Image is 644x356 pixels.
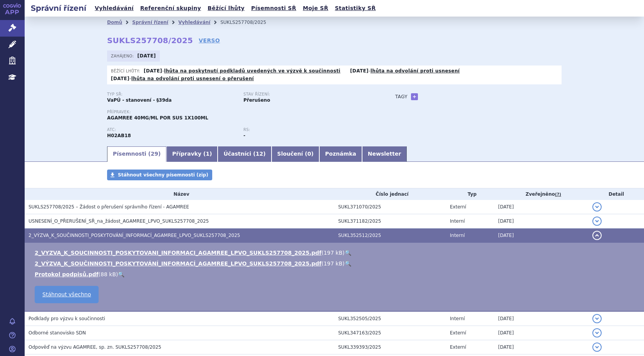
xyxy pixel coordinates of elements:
a: Stáhnout všechno [35,286,99,303]
th: Název [25,188,334,200]
a: Účastníci (12) [218,146,271,162]
td: [DATE] [494,326,589,340]
abbr: (?) [555,192,561,197]
button: detail [592,314,602,323]
span: 197 kB [324,260,342,267]
th: Číslo jednací [334,188,446,200]
p: - [111,76,254,82]
p: Přípravek: [107,110,380,114]
td: [DATE] [494,214,589,228]
a: Protokol podpisů.pdf [35,271,99,277]
span: Odpověď na výzvu AGAMREE, sp. zn. SUKLS257708/2025 [29,344,161,350]
p: Typ SŘ: [107,92,236,97]
td: [DATE] [494,340,589,354]
strong: Přerušeno [243,97,270,103]
a: + [411,93,418,100]
strong: VaPÚ - stanovení - §39da [107,97,172,103]
span: SUKLS257708/2025 – Žádost o přerušení správního řízení - AGAMREE [29,204,189,210]
span: Externí [450,330,466,336]
strong: [DATE] [144,68,162,74]
span: 197 kB [324,250,342,256]
a: VERSO [199,37,220,44]
p: - [350,68,460,74]
strong: VAMOROLON [107,133,131,138]
button: detail [592,231,602,240]
button: detail [592,343,602,352]
a: Správní řízení [132,20,168,25]
a: 2_VYZVA_K_SOUCINNOSTI_POSKYTOVANI_INFORMACI_AGAMREE_LPVO_SUKLS257708_2025.pdf [35,250,322,256]
span: 1 [206,151,210,157]
span: Odborné stanovisko SDN [29,330,86,336]
button: detail [592,202,602,212]
span: Stáhnout všechny písemnosti (zip) [118,172,208,178]
p: RS: [243,128,372,132]
span: Externí [450,204,466,210]
a: Sloučení (0) [272,146,319,162]
li: SUKLS257708/2025 [220,17,276,28]
button: detail [592,328,602,338]
a: lhůta na poskytnutí podkladů uvedených ve výzvě k součinnosti [164,68,340,74]
span: Interní [450,316,465,321]
span: Interní [450,218,465,224]
span: Externí [450,344,466,350]
span: USNESENÍ_O_PŘERUŠENÍ_SŘ_na_žádost_AGAMREE_LPVO_SUKLS257708_2025 [29,218,209,224]
span: AGAMREE 40MG/ML POR SUS 1X100ML [107,115,208,121]
a: Poznámka [319,146,362,162]
a: 🔍 [118,271,124,277]
span: Běžící lhůty: [111,68,142,74]
a: Přípravky (1) [166,146,218,162]
strong: [DATE] [111,76,129,81]
th: Detail [589,188,644,200]
td: SUKL347163/2025 [334,326,446,340]
button: detail [592,217,602,226]
a: lhůta na odvolání proti usnesení o přerušení [131,76,254,81]
li: ( ) [35,260,636,267]
td: [DATE] [494,200,589,214]
a: Statistiky SŘ [332,3,378,13]
th: Typ [446,188,494,200]
span: Podklady pro výzvu k součinnosti [29,316,105,321]
a: Písemnosti (29) [107,146,166,162]
td: SUKL352512/2025 [334,228,446,243]
th: Zveřejněno [494,188,589,200]
a: lhůta na odvolání proti usnesení [371,68,460,74]
a: 2_VÝZVA_K_SOUČINNOSTI_POSKYTOVÁNÍ_INFORMACÍ_AGAMREE_LPVO_SUKLS257708_2025.pdf [35,260,322,267]
strong: SUKLS257708/2025 [107,36,193,45]
a: Běžící lhůty [205,3,247,13]
td: SUKL352505/2025 [334,311,446,326]
span: Interní [450,233,465,238]
a: Moje SŘ [300,3,330,13]
h2: Správní řízení [25,3,92,13]
strong: - [243,133,245,138]
strong: [DATE] [350,68,369,74]
span: 88 kB [101,271,116,277]
td: SUKL339393/2025 [334,340,446,354]
td: [DATE] [494,311,589,326]
li: ( ) [35,270,636,278]
a: Písemnosti SŘ [249,3,299,13]
td: [DATE] [494,228,589,243]
span: 2_VÝZVA_K_SOUČINNOSTI_POSKYTOVÁNÍ_INFORMACÍ_AGAMREE_LPVO_SUKLS257708_2025 [29,233,240,238]
a: Domů [107,20,122,25]
p: ATC: [107,128,236,132]
p: Stav řízení: [243,92,372,97]
a: 🔍 [345,260,351,267]
td: SUKL371182/2025 [334,214,446,228]
a: Newsletter [362,146,407,162]
td: SUKL371070/2025 [334,200,446,214]
a: 🔍 [345,250,351,256]
a: Referenční skupiny [138,3,203,13]
a: Vyhledávání [178,20,210,25]
span: 0 [307,151,311,157]
h3: Tagy [395,92,408,101]
a: Vyhledávání [92,3,136,13]
span: 29 [151,151,158,157]
p: - [144,68,340,74]
span: Zahájeno: [111,53,135,59]
a: Stáhnout všechny písemnosti (zip) [107,170,212,180]
strong: [DATE] [138,53,156,59]
span: 12 [256,151,263,157]
li: ( ) [35,249,636,257]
